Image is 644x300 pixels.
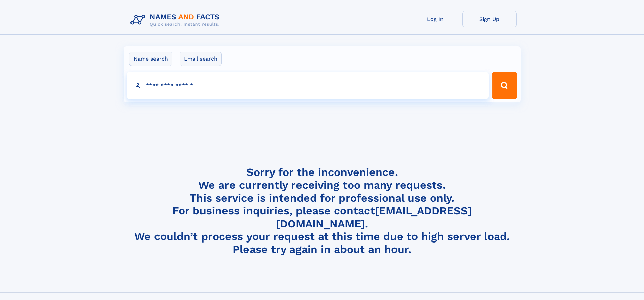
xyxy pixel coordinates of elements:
[462,11,517,27] a: Sign Up
[128,11,225,29] img: Logo Names and Facts
[128,166,517,256] h4: Sorry for the inconvenience. We are currently receiving too many requests. This service is intend...
[276,204,472,230] a: [EMAIL_ADDRESS][DOMAIN_NAME]
[127,72,489,99] input: search input
[180,52,222,66] label: Email search
[408,11,462,27] a: Log In
[492,72,517,99] button: Search Button
[129,52,172,66] label: Name search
